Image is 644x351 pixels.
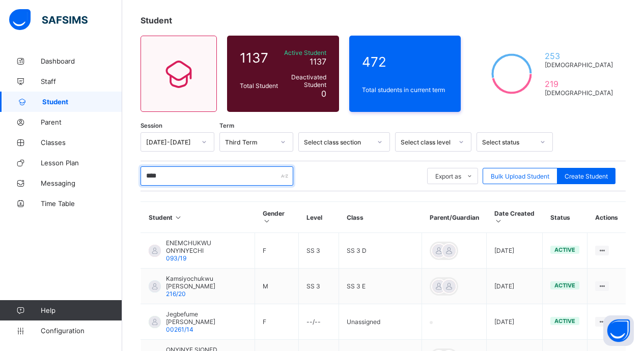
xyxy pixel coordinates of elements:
[491,172,549,180] span: Bulk Upload Student
[321,89,326,99] span: 0
[565,172,608,180] span: Create Student
[554,246,575,253] span: active
[166,326,193,333] span: 00261/14
[362,54,449,70] span: 472
[166,310,247,326] span: Jegbefume [PERSON_NAME]
[554,282,575,289] span: active
[304,138,371,146] div: Select class section
[240,50,278,66] span: 1137
[545,51,613,61] span: 253
[225,138,274,146] div: Third Term
[141,202,255,233] th: Student
[283,49,326,56] span: Active Student
[166,290,186,298] span: 216/20
[41,138,122,147] span: Classes
[166,239,247,254] span: ENEMCHUKWU ONYINYECHI
[166,275,247,290] span: Kamsiyochukwu [PERSON_NAME]
[41,57,122,65] span: Dashboard
[283,73,326,89] span: Deactivated Student
[41,179,122,187] span: Messaging
[255,269,299,304] td: M
[255,233,299,269] td: F
[362,86,449,94] span: Total students in current term
[545,79,613,89] span: 219
[543,202,587,233] th: Status
[487,269,543,304] td: [DATE]
[9,9,88,31] img: safsims
[339,304,422,340] td: Unassigned
[487,202,543,233] th: Date Created
[435,172,461,180] span: Export as
[141,122,162,129] span: Session
[255,304,299,340] td: F
[42,98,122,106] span: Student
[237,79,281,92] div: Total Student
[255,202,299,233] th: Gender
[299,202,339,233] th: Level
[166,254,186,262] span: 093/19
[146,138,195,146] div: [DATE]-[DATE]
[339,233,422,269] td: SS 3 D
[587,202,626,233] th: Actions
[299,233,339,269] td: SS 3
[487,304,543,340] td: [DATE]
[263,217,271,225] i: Sort in Ascending Order
[494,217,503,225] i: Sort in Ascending Order
[545,89,613,97] span: [DEMOGRAPHIC_DATA]
[41,327,122,335] span: Configuration
[174,214,183,221] i: Sort in Ascending Order
[141,15,172,25] span: Student
[603,315,634,346] button: Open asap
[299,269,339,304] td: SS 3
[339,269,422,304] td: SS 3 E
[41,159,122,167] span: Lesson Plan
[545,61,613,69] span: [DEMOGRAPHIC_DATA]
[554,317,575,325] span: active
[41,306,122,314] span: Help
[41,118,122,126] span: Parent
[401,138,453,146] div: Select class level
[299,304,339,340] td: --/--
[422,202,487,233] th: Parent/Guardian
[482,138,534,146] div: Select status
[339,202,422,233] th: Class
[487,233,543,269] td: [DATE]
[310,56,326,67] span: 1137
[219,122,234,129] span: Term
[41,199,122,208] span: Time Table
[41,77,122,85] span: Staff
